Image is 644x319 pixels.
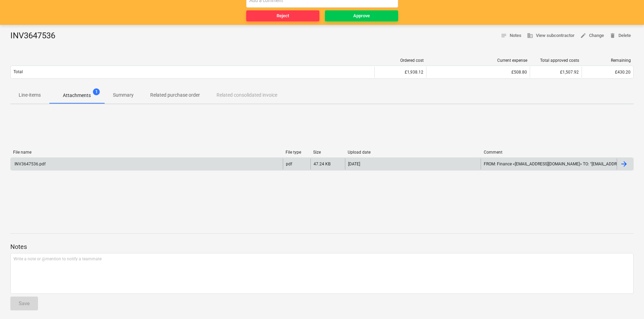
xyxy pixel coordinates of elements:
button: Change [577,30,607,41]
div: pdf [286,162,292,166]
span: notes [501,32,507,39]
div: File type [286,150,308,155]
div: Total approved costs [533,58,579,63]
div: INV3647536.pdf [13,162,46,166]
div: Approve [353,12,370,20]
p: Attachments [63,92,91,99]
p: Summary [113,91,134,99]
span: business [527,32,533,39]
div: INV3647536 [10,30,61,41]
div: Current expense [429,58,527,63]
div: £430.20 [585,70,631,75]
div: 47.24 KB [314,162,330,166]
p: Related purchase order [150,91,200,99]
div: £1,507.92 [533,70,579,75]
div: Upload date [348,150,478,155]
span: Delete [609,32,631,40]
div: Comment [484,150,614,155]
button: Delete [607,30,634,41]
span: Change [580,32,604,40]
button: Approve [325,10,398,21]
p: Notes [10,243,634,251]
span: edit [580,32,586,39]
span: 1 [93,88,100,95]
div: File name [13,150,280,155]
div: £1,938.12 [377,70,423,75]
span: View subcontractor [527,32,575,40]
button: Notes [498,30,524,41]
button: View subcontractor [524,30,577,41]
span: delete [609,32,616,39]
div: Size [313,150,342,155]
p: Total [13,69,23,75]
div: Ordered cost [377,58,424,63]
p: Line-items [19,91,41,99]
span: Notes [501,32,521,40]
button: Reject [246,10,319,21]
div: £508.80 [429,70,527,75]
div: Reject [277,12,289,20]
div: [DATE] [348,162,360,166]
div: Remaining [585,58,631,63]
